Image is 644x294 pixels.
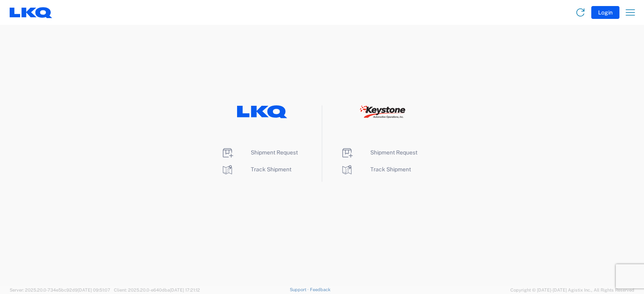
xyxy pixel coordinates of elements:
[310,287,330,292] a: Feedback
[78,288,110,292] span: [DATE] 09:51:07
[10,288,110,292] span: Server: 2025.20.0-734e5bc92d9
[221,149,298,156] a: Shipment Request
[221,166,291,173] a: Track Shipment
[591,6,619,19] button: Login
[114,288,200,292] span: Client: 2025.20.0-e640dba
[251,166,291,173] span: Track Shipment
[290,287,310,292] a: Support
[341,166,411,173] a: Track Shipment
[170,288,200,292] span: [DATE] 17:21:12
[251,149,298,156] span: Shipment Request
[341,149,417,156] a: Shipment Request
[370,166,411,173] span: Track Shipment
[370,149,417,156] span: Shipment Request
[510,286,634,294] span: Copyright © [DATE]-[DATE] Agistix Inc., All Rights Reserved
